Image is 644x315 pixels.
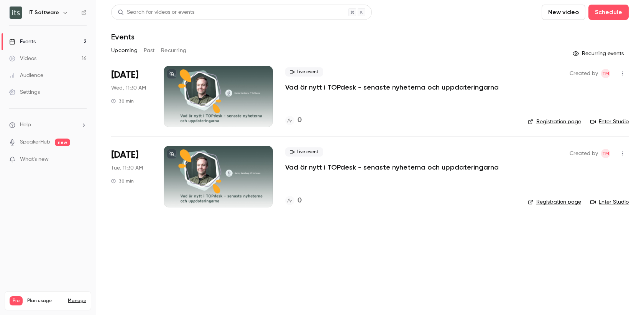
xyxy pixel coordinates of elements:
[10,7,22,19] img: IT Software
[9,38,36,46] div: Events
[111,149,138,161] span: [DATE]
[111,69,138,81] span: [DATE]
[601,69,610,78] span: Tanya Masiyenka
[68,298,86,304] a: Manage
[590,198,629,206] a: Enter Studio
[20,138,50,146] a: SpeakerHub
[161,44,187,57] button: Recurring
[9,55,36,62] div: Videos
[9,88,40,96] div: Settings
[111,66,151,127] div: Oct 22 Wed, 11:30 AM (Europe/Stockholm)
[570,149,598,158] span: Created by
[285,196,302,206] a: 0
[297,196,302,206] h4: 0
[602,149,609,158] span: TM
[528,198,581,206] a: Registration page
[285,67,323,77] span: Live event
[285,115,302,126] a: 0
[602,69,609,78] span: TM
[111,146,151,207] div: Dec 16 Tue, 11:30 AM (Europe/Stockholm)
[297,115,302,126] h4: 0
[111,32,135,41] h1: Events
[285,147,323,157] span: Live event
[111,98,134,104] div: 30 min
[569,47,629,60] button: Recurring events
[111,164,143,172] span: Tue, 11:30 AM
[9,72,43,79] div: Audience
[588,5,629,20] button: Schedule
[9,121,87,129] li: help-dropdown-opener
[118,8,194,16] div: Search for videos or events
[20,121,31,129] span: Help
[28,9,59,16] h6: IT Software
[528,118,581,126] a: Registration page
[111,84,146,92] span: Wed, 11:30 AM
[570,69,598,78] span: Created by
[10,296,23,305] span: Pro
[111,44,138,57] button: Upcoming
[111,178,134,184] div: 30 min
[55,139,70,146] span: new
[285,163,499,172] a: Vad är nytt i TOPdesk - senaste nyheterna och uppdateringarna
[590,118,629,126] a: Enter Studio
[27,298,63,304] span: Plan usage
[601,149,610,158] span: Tanya Masiyenka
[285,83,499,92] a: Vad är nytt i TOPdesk - senaste nyheterna och uppdateringarna
[144,44,155,57] button: Past
[542,5,585,20] button: New video
[20,155,49,163] span: What's new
